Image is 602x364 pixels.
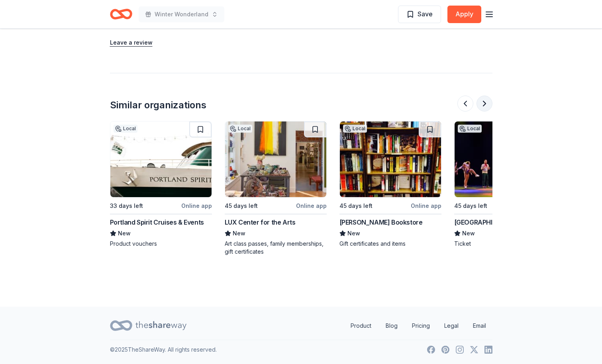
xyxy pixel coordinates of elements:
[225,217,296,227] div: LUX Center for the Arts
[110,240,212,248] div: Product vouchers
[447,6,481,23] button: Apply
[454,121,556,248] a: Image for Greenville TheatreLocal45 days leftOnline app[GEOGRAPHIC_DATA]NewTicket
[110,121,212,248] a: Image for Portland Spirit Cruises & EventsLocal33 days leftOnline appPortland Spirit Cruises & Ev...
[454,217,519,227] div: [GEOGRAPHIC_DATA]
[339,217,423,227] div: [PERSON_NAME] Bookstore
[118,229,131,238] span: New
[462,229,475,238] span: New
[296,201,327,211] div: Online app
[139,6,224,22] button: Winter Wonderland
[344,318,492,334] nav: quick links
[110,201,143,211] div: 33 days left
[225,201,258,211] div: 45 days left
[181,201,212,211] div: Online app
[438,318,465,334] a: Legal
[467,318,492,334] a: Email
[411,201,441,211] div: Online app
[110,217,204,227] div: Portland Spirit Cruises & Events
[225,240,327,256] div: Art class passes, family memberships, gift certificates
[343,125,367,133] div: Local
[110,99,206,112] div: Similar organizations
[110,5,132,23] a: Home
[455,121,556,197] img: Image for Greenville Theatre
[233,229,245,238] span: New
[110,345,217,354] p: © 2025 TheShareWay. All rights reserved.
[339,201,373,211] div: 45 days left
[454,240,556,248] div: Ticket
[339,240,441,248] div: Gift certificates and items
[458,125,482,133] div: Local
[454,201,487,211] div: 45 days left
[418,9,433,19] span: Save
[228,125,252,133] div: Local
[114,125,137,133] div: Local
[110,38,153,47] button: Leave a review
[110,121,212,197] img: Image for Portland Spirit Cruises & Events
[340,121,441,197] img: Image for Carmichael’s Bookstore
[347,229,360,238] span: New
[225,121,327,256] a: Image for LUX Center for the ArtsLocal45 days leftOnline appLUX Center for the ArtsNewArt class p...
[339,121,441,248] a: Image for Carmichael’s BookstoreLocal45 days leftOnline app[PERSON_NAME] BookstoreNewGift certifi...
[225,121,326,197] img: Image for LUX Center for the Arts
[344,318,378,334] a: Product
[155,10,208,19] span: Winter Wonderland
[398,6,441,23] button: Save
[406,318,436,334] a: Pricing
[379,318,404,334] a: Blog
